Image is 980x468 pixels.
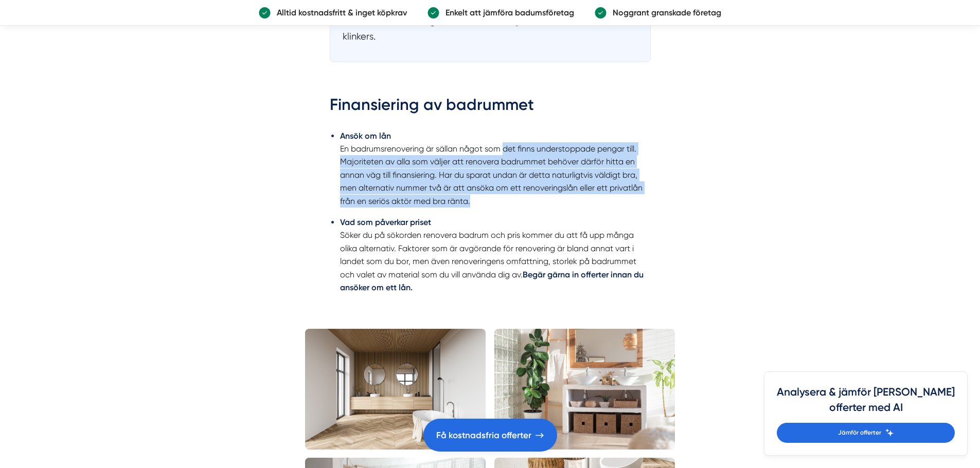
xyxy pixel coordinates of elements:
strong: Ansök om lån [340,131,391,141]
img: Badrumsrenovering [494,329,675,450]
span: Jämför offerter [838,428,881,438]
a: Jämför offerter [777,423,955,443]
li: Söker du på sökorden renovera badrum och pris kommer du att få upp många olika alternativ. Faktor... [340,216,651,294]
h2: Finansiering av badrummet [330,93,651,122]
strong: Begär gärna in offerter innan du ansöker om ett lån. [340,270,644,292]
strong: Vad som påverkar priset [340,217,431,227]
li: En badrumsrenovering är sällan något som det finns understoppade pengar till. Majoriteten av alla... [340,129,651,208]
a: Få kostnadsfria offerter [423,419,557,452]
p: Enkelt att jämföra badumsföretag [439,6,574,19]
p: Noggrant granskade företag [607,6,721,19]
span: Få kostnadsfria offerter [436,428,531,442]
img: Snyggt trä badrum [305,329,486,450]
h4: Analysera & jämför [PERSON_NAME] offerter med AI [777,384,955,423]
p: Alltid kostnadsfritt & inget köpkrav [271,6,407,19]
